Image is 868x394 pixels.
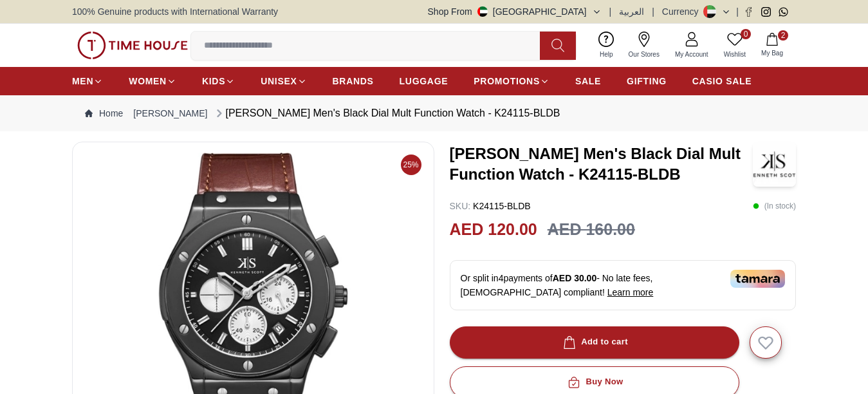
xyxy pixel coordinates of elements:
[753,200,796,212] p: ( In stock )
[477,6,488,17] img: United Arab Emirates
[77,32,188,59] img: ...
[627,70,667,93] a: GIFTING
[133,107,207,120] a: [PERSON_NAME]
[753,30,791,61] button: 2My Bag
[450,326,739,359] button: Add to cart
[450,218,537,242] h2: AED 120.00
[428,5,602,18] button: Shop From[GEOGRAPHIC_DATA]
[474,75,540,88] span: PROMOTIONS
[261,75,297,88] span: UNISEX
[400,75,448,88] span: LUGGAGE
[553,273,596,283] span: AED 30.00
[692,70,752,93] a: CASIO SALE
[72,5,278,18] span: 100% Genuine products with International Warranty
[213,106,560,121] div: [PERSON_NAME] Men's Black Dial Mult Function Watch - K24115-BLDB
[607,287,654,297] span: Learn more
[741,29,751,39] span: 0
[719,50,751,59] span: Wishlist
[592,29,621,62] a: Help
[778,30,788,41] span: 2
[261,70,306,93] a: UNISEX
[72,70,103,93] a: MEN
[401,155,421,175] span: 25%
[575,75,601,88] span: SALE
[450,201,471,211] span: SKU :
[716,29,753,62] a: 0Wishlist
[609,5,612,18] span: |
[730,270,785,288] img: Tamara
[779,7,788,17] a: Whatsapp
[756,48,788,58] span: My Bag
[72,75,93,88] span: MEN
[202,70,235,93] a: KIDS
[565,375,623,389] div: Buy Now
[670,50,714,59] span: My Account
[548,218,635,242] h3: AED 160.00
[744,7,753,17] a: Facebook
[129,75,167,88] span: WOMEN
[400,70,448,93] a: LUGGAGE
[621,29,667,62] a: Our Stores
[560,335,628,350] div: Add to cart
[333,75,374,88] span: BRANDS
[333,70,374,93] a: BRANDS
[450,144,753,185] h3: [PERSON_NAME] Men's Black Dial Mult Function Watch - K24115-BLDB
[474,70,549,93] a: PROMOTIONS
[450,200,531,212] p: K24115-BLDB
[692,75,752,88] span: CASIO SALE
[85,107,123,120] a: Home
[619,5,644,18] button: العربية
[652,5,654,18] span: |
[202,75,225,88] span: KIDS
[575,70,601,93] a: SALE
[595,50,618,59] span: Help
[72,95,796,131] nav: Breadcrumb
[736,5,739,18] span: |
[129,70,176,93] a: WOMEN
[623,50,665,59] span: Our Stores
[662,5,704,18] div: Currency
[450,260,797,310] div: Or split in 4 payments of - No late fees, [DEMOGRAPHIC_DATA] compliant!
[627,75,667,88] span: GIFTING
[761,7,771,17] a: Instagram
[753,142,796,187] img: Kenneth Scott Men's Black Dial Mult Function Watch - K24115-BLDB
